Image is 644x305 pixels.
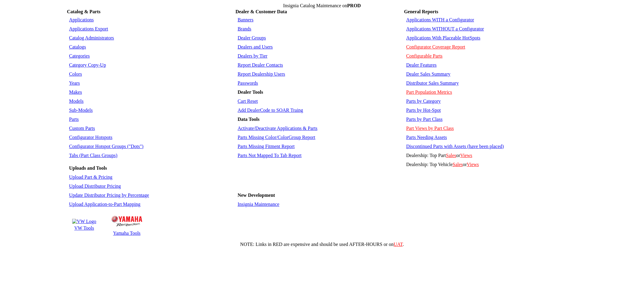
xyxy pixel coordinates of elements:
a: Sales [446,153,456,158]
td: Yamaha Tools [111,230,143,236]
a: Insignia Maintenance [238,202,279,207]
a: Dealers and Users [238,44,273,49]
a: Add DealerCode to SOAR Traing [238,108,303,113]
a: Sales [453,162,463,167]
a: Categories [69,53,90,58]
a: Parts Missing Color/ColorGroup Report [238,135,315,140]
a: Configurable Parts [406,53,442,58]
a: Report Dealership Users [238,71,285,77]
a: Parts by Category [406,99,441,104]
a: Parts by Hot-Spot [406,108,441,113]
a: Applications Export [69,26,108,31]
a: Dealers by Tier [238,53,268,58]
td: Insignia Catalog Maintenance on [67,3,577,8]
div: NOTE: Links in RED are expensive and should be used AFTER-HOURS or on . [2,242,642,247]
a: Parts Needing Assets [406,135,447,140]
a: Part Views by Part Class [406,126,454,131]
a: Custom Parts [69,126,95,131]
a: Views [467,162,479,167]
a: Discontinued Parts with Assets (have been placed) [406,144,504,149]
a: Years [69,80,80,86]
a: Upload Distributor Pricing [69,184,121,189]
b: Dealer Tools [238,90,263,95]
a: Views [460,153,472,158]
a: Applications WITHOUT a Configurator [406,26,484,31]
b: Uploads and Tools [69,165,107,171]
a: Upload Application-to-Part Mapping [69,202,140,207]
a: Parts by Part Class [406,117,442,122]
a: Applications WITH a Configurator [406,17,474,22]
a: Category Copy-Up [69,62,106,68]
a: Parts [69,117,79,122]
td: VW Tools [72,225,97,231]
a: Catalog Administrators [69,35,114,40]
span: PROD [347,3,361,8]
a: Configurator Hotspots [69,135,113,140]
b: General Reports [404,9,438,14]
a: Dealer Features [406,62,437,68]
a: Cart Reset [238,99,258,104]
a: Report Dealer Contacts [238,62,283,68]
a: Part Population Metrics [406,90,452,95]
a: VW Logo VW Tools [71,218,97,232]
a: Banners [238,17,253,22]
td: Dealership: Top Part or [405,151,576,160]
img: Yamaha Logo [111,216,142,226]
a: Passwords [238,80,258,86]
td: Dealership: Top Vehicle or [405,160,576,169]
a: UAT [394,242,403,247]
b: Dealer & Customer Data [235,9,287,14]
a: Colors [69,71,82,77]
img: VW Logo [72,219,96,224]
a: Configurator Coverage Report [406,44,465,49]
a: Distributor Sales Summary [406,80,459,86]
a: Applications With Placeable HotSpots [406,35,480,40]
a: Dealer Groups [238,35,266,40]
a: Activate/Deactivate Applications & Parts [238,126,317,131]
a: Configurator Hotspot Groups ("Dots") [69,144,143,149]
b: Data Tools [238,117,259,122]
a: Update Distributor Pricing by Percentage [69,193,149,198]
b: Catalog & Parts [67,9,101,14]
a: Upload Part & Pricing [69,175,113,180]
b: New Development [238,193,275,198]
a: Parts Not Mapped To Tab Report [238,153,302,158]
a: Yamaha Logo Yamaha Tools [111,213,143,237]
a: Catalogs [69,44,86,49]
a: Dealer Sales Summary [406,71,450,77]
a: Parts Missing Fitment Report [238,144,295,149]
a: Sub-Models [69,108,93,113]
a: Models [69,99,84,104]
a: Brands [238,26,251,31]
a: Applications [69,17,94,22]
a: Makes [69,90,82,95]
a: Tabs (Part Class Groups) [69,153,117,158]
